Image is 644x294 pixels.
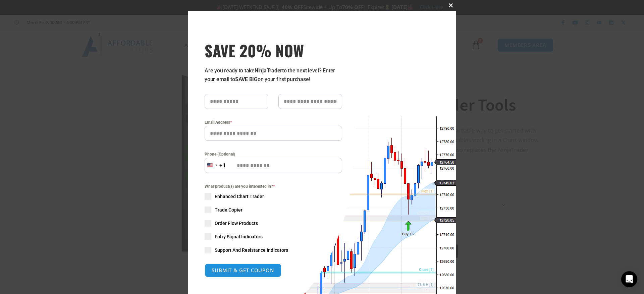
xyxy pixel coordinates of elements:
label: Email Address [205,119,342,126]
span: SAVE 20% NOW [205,41,342,60]
label: Entry Signal Indicators [205,233,342,240]
span: Order Flow Products [215,220,258,227]
span: What product(s) are you interested in? [205,183,342,190]
span: Enhanced Chart Trader [215,193,264,200]
p: Are you ready to take to the next level? Enter your email to on your first purchase! [205,66,342,84]
label: Trade Copier [205,207,342,213]
div: +1 [219,161,226,170]
button: Selected country [205,158,226,173]
label: Support And Resistance Indicators [205,247,342,253]
span: Entry Signal Indicators [215,233,263,240]
label: Phone (Optional) [205,151,342,158]
button: SUBMIT & GET COUPON [205,263,281,277]
strong: SAVE BIG [235,76,258,82]
label: Enhanced Chart Trader [205,193,342,200]
span: Trade Copier [215,207,243,213]
strong: NinjaTrader [255,67,282,74]
label: Order Flow Products [205,220,342,227]
span: Support And Resistance Indicators [215,247,288,253]
div: Open Intercom Messenger [621,271,637,287]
